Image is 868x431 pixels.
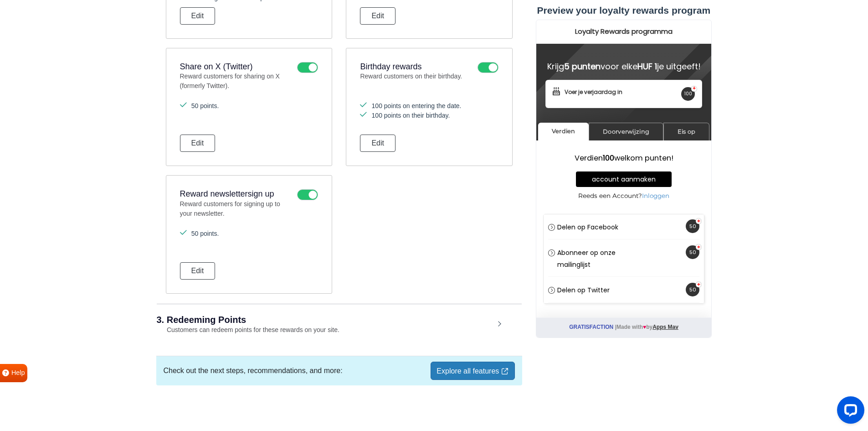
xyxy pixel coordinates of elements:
[248,189,274,198] span: sign up
[180,135,216,152] button: Edit
[5,8,171,16] h2: Loyalty Rewards programma
[180,62,293,72] h3: Share on X (Twitter)
[28,41,65,52] strong: 5 punten
[79,304,81,311] span: |
[180,101,318,111] li: 50 points.
[10,42,166,52] h4: Krijg voor elke je uitgeeft!
[67,133,78,144] strong: 100
[431,362,514,380] a: Explore all features
[180,262,216,280] button: Edit
[180,189,293,199] h3: Reward newsletter
[157,326,339,333] small: Customers can redeem points for these rewards on your site.
[53,103,128,121] a: Doorverwijzing
[0,298,175,317] p: Made with by
[180,229,318,239] li: 50 points.
[180,199,293,220] p: Reward customers for signing up to your newsletter.
[360,111,498,120] li: 100 points on their birthday.
[106,172,134,180] a: Inloggen
[164,365,343,376] span: Check out the next steps, recommendations, and more:
[180,72,293,92] p: Reward customers for sharing on X (formerly Twitter).
[16,135,159,143] h3: Verdien welkom punten!
[117,304,143,311] a: Apps Mav
[40,152,136,167] a: account aanmaken
[102,41,121,52] strong: HUF 1
[107,304,110,311] i: ♥
[360,7,395,25] button: Edit
[180,7,216,25] button: Edit
[360,72,473,92] p: Reward customers on their birthday.
[360,62,473,72] h3: Birthday rewards
[128,103,174,121] a: Eis op
[360,101,498,111] li: 100 points on entering the date.
[11,368,25,378] span: Help
[16,172,159,181] p: Reeds een Account?
[2,103,53,120] a: Verdien
[360,135,395,152] button: Edit
[830,393,868,431] iframe: LiveChat chat widget
[536,5,712,16] h3: Preview your loyalty rewards program
[33,304,77,311] a: Gratisfaction
[157,315,494,324] h2: 3. Redeeming Points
